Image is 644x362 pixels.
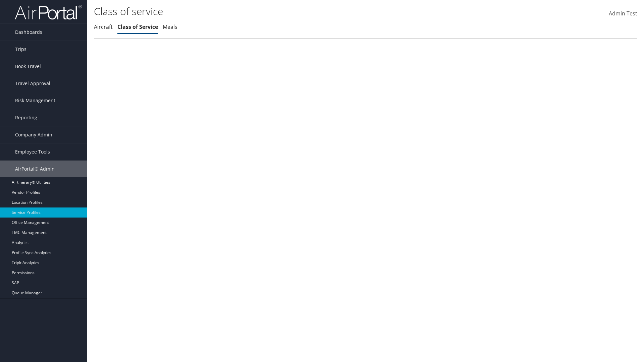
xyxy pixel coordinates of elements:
span: Book Travel [15,58,41,75]
img: airportal-logo.png [15,4,82,20]
span: Employee Tools [15,143,50,160]
a: Admin Test [609,3,637,24]
span: Admin Test [609,10,637,17]
span: AirPortal® Admin [15,161,55,177]
a: Class of Service [117,23,158,31]
span: Trips [15,41,26,58]
h1: Class of service [94,4,456,18]
span: Dashboards [15,24,42,41]
span: Company Admin [15,126,52,143]
span: Travel Approval [15,75,50,92]
span: Risk Management [15,92,55,109]
a: Meals [163,23,177,31]
a: Aircraft [94,23,113,31]
span: Reporting [15,109,37,126]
